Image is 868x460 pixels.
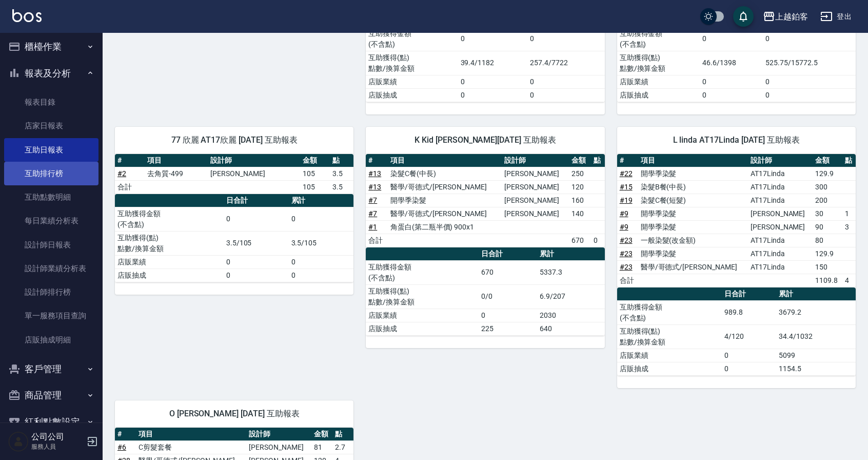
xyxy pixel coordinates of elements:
td: 0 [458,27,528,51]
td: 46.6/1398 [700,51,763,75]
td: 640 [537,322,604,335]
td: 互助獲得(點) 點數/換算金額 [366,51,458,75]
td: AT17Linda [748,260,813,274]
td: 3679.2 [776,300,856,324]
a: #19 [620,196,633,204]
td: [PERSON_NAME] [502,194,569,207]
td: 0 [763,27,856,51]
table: a dense table [366,247,604,336]
td: 30 [813,207,842,220]
a: #23 [620,236,633,244]
td: 開學季染髮 [638,167,748,180]
td: 670 [479,260,537,284]
a: 單一服務項目查詢 [4,304,98,328]
a: #9 [620,223,628,231]
td: 1109.8 [813,274,842,287]
td: 3.5 [330,167,353,180]
td: 0 [527,75,604,88]
td: 店販業績 [366,75,458,88]
td: 0 [224,269,289,282]
a: #7 [368,196,377,204]
td: 染髮C餐(短髮) [638,194,748,207]
td: 0 [289,269,354,282]
td: 互助獲得(點) 點數/換算金額 [115,231,224,255]
a: #13 [368,183,381,191]
td: [PERSON_NAME] [748,220,813,234]
a: 設計師日報表 [4,233,98,257]
td: 0 [763,88,856,102]
td: 2030 [537,309,604,322]
td: 2.7 [332,440,353,454]
td: AT17Linda [748,247,813,260]
a: 互助點數明細 [4,185,98,209]
table: a dense table [617,154,856,287]
button: 紅利點數設定 [4,409,98,435]
a: #2 [117,169,126,178]
td: 合計 [617,274,638,287]
td: AT17Linda [748,167,813,180]
td: 6.9/207 [537,284,604,309]
a: 設計師排行榜 [4,280,98,304]
th: 設計師 [502,154,569,167]
td: 合計 [115,180,145,194]
td: 互助獲得金額 (不含點) [366,27,458,51]
td: [PERSON_NAME] [208,167,300,180]
a: #23 [620,263,633,271]
th: 累計 [289,194,354,207]
td: 1154.5 [776,362,856,375]
table: a dense table [617,287,856,376]
a: #22 [620,169,633,178]
th: 設計師 [246,428,311,441]
a: #23 [620,250,633,258]
button: 櫃檯作業 [4,33,98,60]
h5: 公司公司 [31,432,84,442]
div: 上越鉑客 [775,10,808,23]
span: K Kid [PERSON_NAME][DATE] 互助報表 [378,135,592,145]
th: # [617,154,638,167]
td: 開學季染髮 [638,247,748,260]
th: 設計師 [748,154,813,167]
td: 129.9 [813,167,842,180]
span: 77 欣麗 AT17欣麗 [DATE] 互助報表 [127,135,341,145]
td: 129.9 [813,247,842,260]
td: 34.4/1032 [776,324,856,349]
a: 互助排行榜 [4,162,98,185]
button: 上越鉑客 [759,6,812,27]
td: 0/0 [479,284,537,309]
table: a dense table [115,154,353,194]
td: 39.4/1182 [458,51,528,75]
th: 金額 [569,154,591,167]
td: 989.8 [722,300,776,324]
td: 互助獲得(點) 點數/換算金額 [617,324,722,349]
td: 0 [289,255,354,269]
table: a dense table [115,194,353,282]
td: 去角質-499 [145,167,208,180]
th: 項目 [136,428,246,441]
td: 店販業績 [617,75,700,88]
a: #13 [368,169,381,178]
td: 1 [842,207,856,220]
td: 3.5/105 [289,231,354,255]
td: 300 [813,180,842,194]
table: a dense table [366,14,604,102]
td: 互助獲得(點) 點數/換算金額 [617,51,700,75]
td: 80 [813,234,842,247]
a: #9 [620,209,628,218]
a: 店販抽成明細 [4,328,98,352]
td: 0 [479,309,537,322]
th: 設計師 [208,154,300,167]
th: 日合計 [479,247,537,261]
th: 金額 [813,154,842,167]
td: 開學季染髮 [638,220,748,234]
a: #6 [117,443,126,451]
td: 0 [722,362,776,375]
td: [PERSON_NAME] [246,440,311,454]
td: 0 [527,27,604,51]
td: 140 [569,207,591,220]
button: 客戶管理 [4,356,98,382]
button: 商品管理 [4,382,98,409]
th: 金額 [300,154,330,167]
td: 105 [300,167,330,180]
td: 角蛋白(第二瓶半價) 900x1 [388,220,502,234]
td: 店販業績 [617,349,722,362]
